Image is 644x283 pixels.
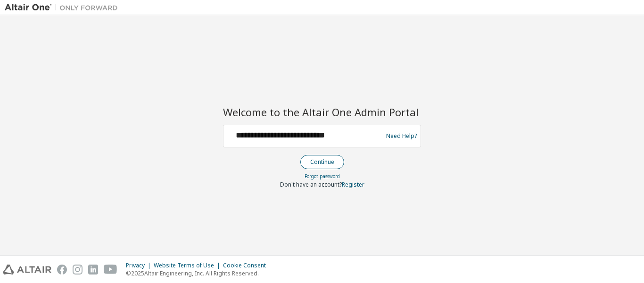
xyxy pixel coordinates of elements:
[57,265,67,274] img: facebook.svg
[73,265,83,274] img: instagram.svg
[3,265,51,274] img: altair_logo.svg
[223,105,421,119] h2: Welcome to the Altair One Admin Portal
[126,262,154,269] div: Privacy
[88,265,98,274] img: linkedin.svg
[223,262,272,269] div: Cookie Consent
[305,173,340,180] a: Forgot password
[5,3,123,12] img: Altair One
[104,265,117,274] img: youtube.svg
[280,180,342,189] span: Don't have an account?
[342,180,364,189] a: Register
[386,136,417,136] a: Need Help?
[154,262,223,269] div: Website Terms of Use
[126,269,272,277] p: © 2025 Altair Engineering, Inc. All Rights Reserved.
[300,155,344,169] button: Continue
